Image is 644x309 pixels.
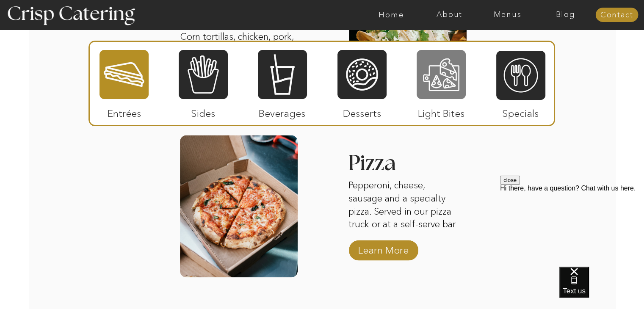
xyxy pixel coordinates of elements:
iframe: podium webchat widget bubble [559,267,644,309]
p: Pepperoni, cheese, sausage and a specialty pizza. Served in our pizza truck or at a self-serve bar [348,179,461,231]
p: Desserts [334,99,390,124]
a: Blog [536,11,594,19]
h3: Pizza [348,152,436,177]
p: Corn tortillas, chicken, pork, and all the toppings [180,30,298,71]
p: Entrées [96,99,152,124]
a: Learn More [355,236,412,260]
a: Home [362,11,420,19]
a: Contact [595,11,638,19]
a: Menus [478,11,536,19]
p: Specials [492,99,549,124]
a: About [420,11,478,19]
p: Sides [175,99,231,124]
p: Beverages [254,99,310,124]
p: Light Bites [413,99,470,124]
iframe: podium webchat widget prompt [500,176,644,277]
